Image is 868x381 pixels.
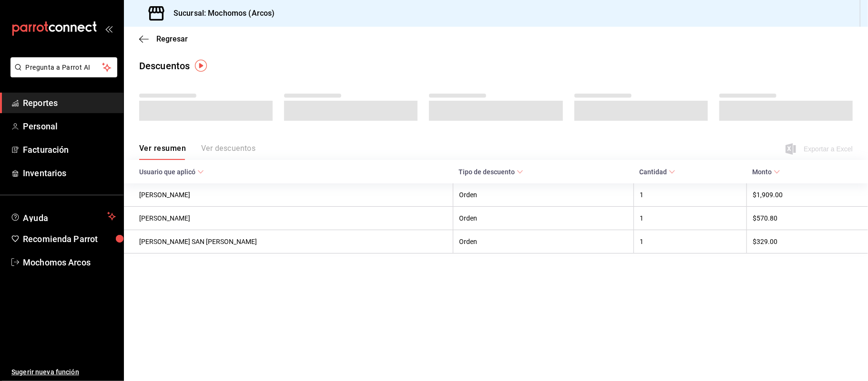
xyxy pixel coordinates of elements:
[10,57,117,77] button: Pregunta a Parrot AI
[752,168,780,176] span: Monto
[23,96,116,109] span: Reportes
[746,230,868,254] th: $329.00
[453,207,633,230] th: Orden
[166,8,275,19] h3: Sucursal: Mochomos (Arcos)
[23,120,116,133] span: Personal
[633,207,746,230] th: 1
[459,168,523,176] span: Tipo de descuento
[124,230,453,254] th: [PERSON_NAME] SAN [PERSON_NAME]
[124,183,453,207] th: [PERSON_NAME]
[746,207,868,230] th: $570.80
[7,69,117,79] a: Pregunta a Parrot AI
[23,143,116,156] span: Facturación
[23,167,116,180] span: Inventarios
[453,230,633,254] th: Orden
[26,63,102,73] span: Pregunta a Parrot AI
[195,60,207,72] img: Tooltip marker
[23,256,116,269] span: Mochomos Arcos
[23,233,116,245] span: Recomienda Parrot
[633,183,746,207] th: 1
[124,207,453,230] th: [PERSON_NAME]
[139,34,188,43] button: Regresar
[139,59,190,73] div: Descuentos
[746,183,868,207] th: $1,909.00
[139,168,204,176] span: Usuario que aplicó
[139,144,255,160] div: navigation tabs
[633,230,746,254] th: 1
[11,367,116,377] span: Sugerir nueva función
[105,25,112,32] button: open_drawer_menu
[156,34,188,43] span: Regresar
[23,211,103,222] span: Ayuda
[639,168,675,176] span: Cantidad
[453,183,633,207] th: Orden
